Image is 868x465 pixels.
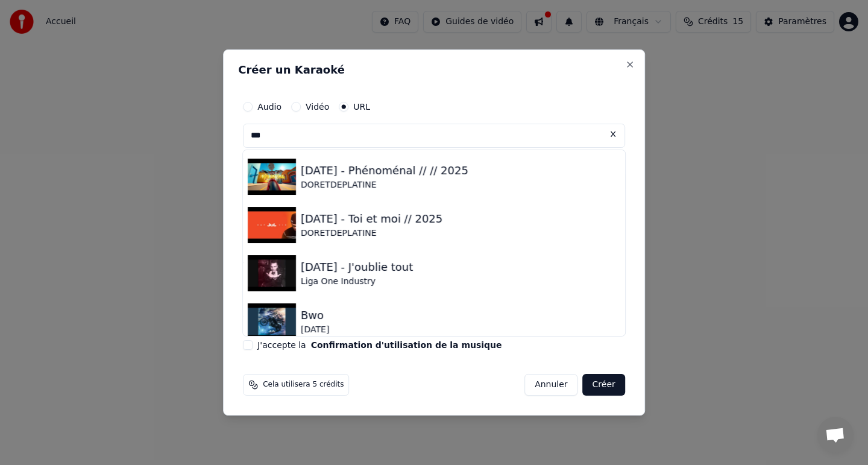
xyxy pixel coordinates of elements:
[301,276,413,288] div: Liga One Industry
[257,341,502,349] label: J'accepte la
[248,207,296,243] img: JuL - Toi et moi // 2025
[301,324,329,336] div: [DATE]
[301,227,442,239] div: DORETDEPLATINE
[301,162,468,179] div: [DATE] - Phénoménal // // 2025
[248,159,296,195] img: JuL - Phénoménal // // 2025
[301,179,468,191] div: DORETDEPLATINE
[524,374,577,396] button: Annuler
[248,303,296,340] img: Bwo
[301,259,413,276] div: [DATE] - J'oublie tout
[306,103,329,111] label: Vidéo
[257,103,281,111] label: Audio
[301,307,329,324] div: Bwo
[238,65,630,75] h2: Créer un Karaoké
[583,374,625,396] button: Créer
[311,341,502,349] button: J'accepte la
[301,210,442,227] div: [DATE] - Toi et moi // 2025
[353,103,370,111] label: URL
[248,255,296,291] img: Jul - J'oublie tout
[263,380,344,390] span: Cela utilisera 5 crédits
